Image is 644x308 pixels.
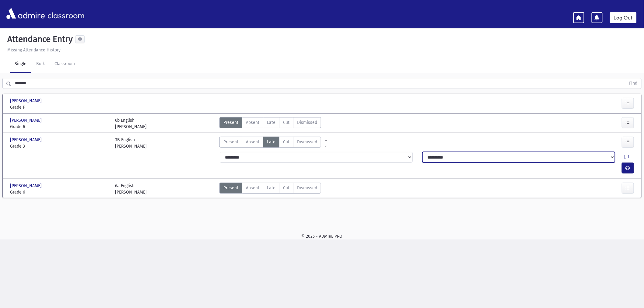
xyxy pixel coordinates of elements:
[267,139,275,145] span: Late
[297,185,317,191] span: Dismissed
[10,183,43,189] span: [PERSON_NAME]
[10,233,634,240] div: © 2025 - ADMIRE PRO
[267,185,275,191] span: Late
[10,124,109,130] span: Grade 6
[246,139,259,145] span: Absent
[46,5,85,22] span: classroom
[5,6,46,20] img: AdmirePro
[219,137,321,149] div: AttTypes
[10,56,31,73] a: Single
[219,117,321,130] div: AttTypes
[610,12,637,23] a: Log Out
[626,78,641,89] button: Find
[10,98,43,104] span: [PERSON_NAME]
[7,47,61,53] u: Missing Attendance History
[223,139,238,145] span: Present
[246,119,259,126] span: Absent
[10,143,109,149] span: Grade 3
[50,56,80,73] a: Classroom
[267,119,275,126] span: Late
[115,117,147,130] div: 6b English [PERSON_NAME]
[10,189,109,195] span: Grade 6
[283,185,289,191] span: Cut
[115,183,147,195] div: 6a English [PERSON_NAME]
[5,47,61,53] a: Missing Attendance History
[115,137,147,149] div: 3B English [PERSON_NAME]
[246,185,259,191] span: Absent
[283,119,289,126] span: Cut
[219,183,321,195] div: AttTypes
[10,137,43,143] span: [PERSON_NAME]
[5,34,73,44] h5: Attendance Entry
[223,119,238,126] span: Present
[10,104,109,110] span: Grade P
[283,139,289,145] span: Cut
[223,185,238,191] span: Present
[31,56,50,73] a: Bulk
[10,117,43,124] span: [PERSON_NAME]
[297,119,317,126] span: Dismissed
[297,139,317,145] span: Dismissed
